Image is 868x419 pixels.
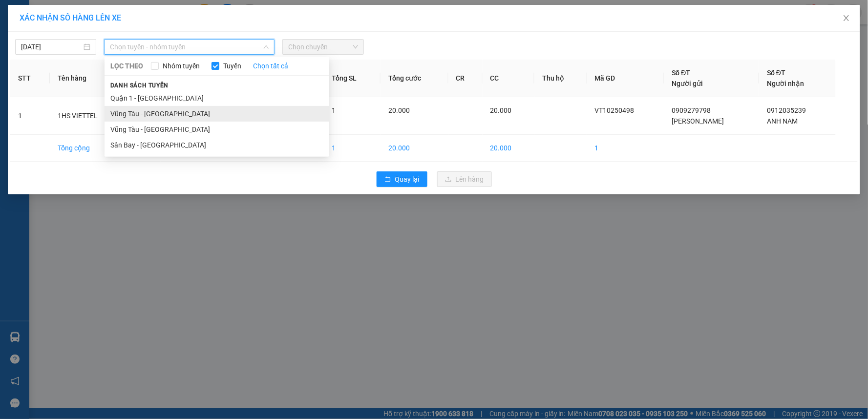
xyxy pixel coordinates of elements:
th: STT [10,60,50,97]
th: Tổng SL [324,60,381,97]
th: Tổng cước [381,60,448,97]
li: Sân Bay - [GEOGRAPHIC_DATA] [105,137,329,153]
li: Vũng Tàu - [GEOGRAPHIC_DATA] [105,106,329,122]
span: LỌC THEO [110,61,143,71]
span: [PERSON_NAME] [672,117,724,125]
span: 0912035239 [767,106,806,114]
th: CR [448,60,483,97]
td: 20.000 [483,135,534,162]
span: ANH NAM [767,117,798,125]
th: Tên hàng [50,60,128,97]
span: 1 [332,106,336,114]
span: Nhóm tuyến [159,61,204,71]
span: Số ĐT [767,69,785,77]
button: rollbackQuay lại [377,171,427,187]
button: uploadLên hàng [437,171,492,187]
td: Tổng cộng [50,135,128,162]
span: Chọn chuyến [288,40,358,54]
td: 1 [10,97,50,135]
span: Số ĐT [672,69,691,77]
span: rollback [384,176,391,184]
th: Mã GD [587,60,664,97]
a: Chọn tất cả [253,61,288,71]
span: Người nhận [767,80,804,87]
td: 20.000 [381,135,448,162]
span: down [263,44,269,50]
span: Tuyến [219,61,245,71]
span: VT10250498 [595,106,635,114]
span: Danh sách tuyến [105,81,174,90]
span: Người gửi [672,80,703,87]
li: Vũng Tàu - [GEOGRAPHIC_DATA] [105,122,329,137]
span: 0909279798 [672,106,711,114]
span: 20.000 [388,106,410,114]
span: XÁC NHẬN SỐ HÀNG LÊN XE [20,13,121,22]
span: close [843,14,850,22]
td: 1 [587,135,664,162]
td: 1 [324,135,381,162]
th: Thu hộ [534,60,587,97]
td: 1HS VIETTEL [50,97,128,135]
span: Quay lại [395,174,420,185]
span: 20.000 [490,106,512,114]
li: Quận 1 - [GEOGRAPHIC_DATA] [105,90,329,106]
button: Close [833,5,860,32]
span: Chọn tuyến - nhóm tuyến [110,40,269,54]
th: CC [483,60,534,97]
input: 14/10/2025 [21,42,82,52]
